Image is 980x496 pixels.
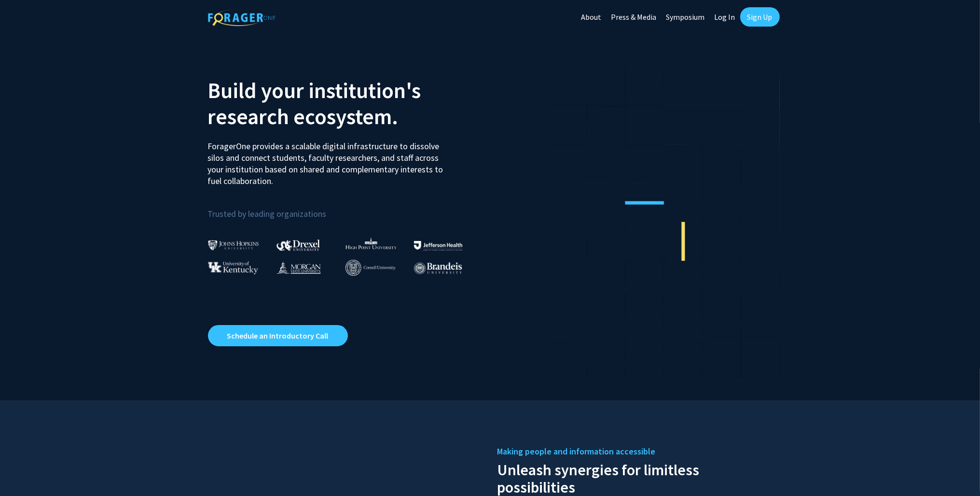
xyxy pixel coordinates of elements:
h2: Build your institution's research ecosystem. [208,77,483,129]
img: Brandeis University [414,262,462,274]
img: Drexel University [276,240,320,251]
a: Sign Up [740,7,780,27]
img: ForagerOne Logo [208,9,276,26]
h5: Making people and information accessible [497,444,773,459]
img: Morgan State University [276,261,321,274]
img: Johns Hopkins University [208,240,259,250]
img: Cornell University [345,260,396,276]
a: Opens in a new tab [208,325,348,346]
img: University of Kentucky [208,261,258,274]
h2: Unleash synergies for limitless possibilities [497,459,773,496]
img: High Point University [345,238,397,249]
p: ForagerOne provides a scalable digital infrastructure to dissolve silos and connect students, fac... [208,133,450,187]
p: Trusted by leading organizations [208,195,483,221]
iframe: Chat [939,453,973,489]
img: Thomas Jefferson University [414,241,462,250]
